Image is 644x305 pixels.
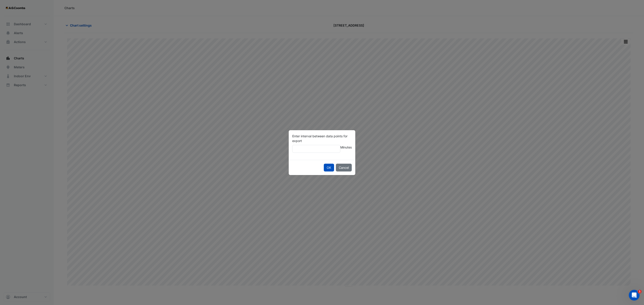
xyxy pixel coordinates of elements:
[638,290,642,293] span: 1
[336,164,352,171] button: Cancel
[292,134,352,143] label: Enter interval between data points for export
[292,145,352,153] div: Minutes
[324,164,334,171] button: OK
[629,290,640,301] iframe: Intercom live chat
